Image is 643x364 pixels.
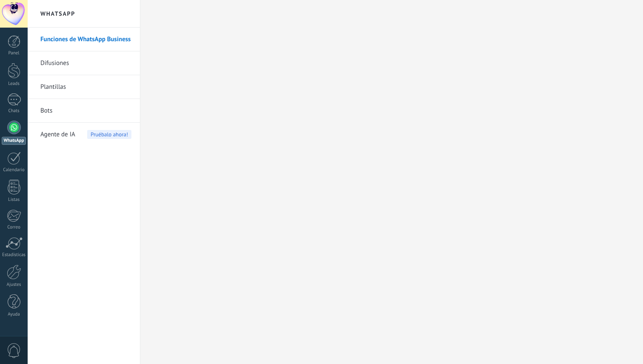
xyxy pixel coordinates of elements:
div: Ayuda [2,312,26,317]
div: Listas [2,197,26,203]
span: Pruébalo ahora! [87,130,131,139]
div: Leads [2,81,26,87]
div: Panel [2,51,26,56]
a: Agente de IAPruébalo ahora! [40,123,131,147]
a: Difusiones [40,51,131,75]
li: Bots [28,99,140,123]
a: Funciones de WhatsApp Business [40,28,131,51]
div: Ajustes [2,282,26,288]
div: Calendario [2,167,26,173]
a: Plantillas [40,75,131,99]
li: Funciones de WhatsApp Business [28,28,140,51]
div: Chats [2,108,26,114]
div: Correo [2,225,26,230]
li: Agente de IA [28,123,140,146]
div: WhatsApp [2,137,26,145]
span: Agente de IA [40,123,75,147]
div: Estadísticas [2,252,26,258]
li: Plantillas [28,75,140,99]
li: Difusiones [28,51,140,75]
a: Bots [40,99,131,123]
